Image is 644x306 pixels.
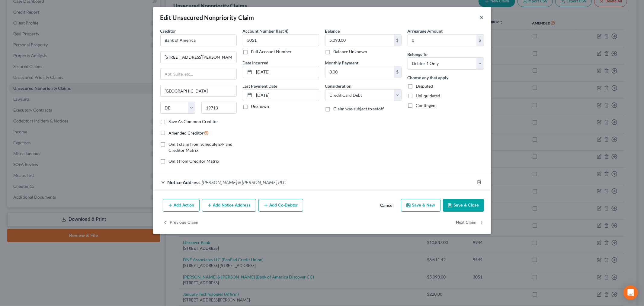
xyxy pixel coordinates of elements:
[251,103,269,109] label: Unknown
[169,119,219,125] label: Save As Common Creditor
[325,28,340,34] label: Balance
[476,34,484,46] div: $
[243,83,277,89] label: Last Payment Date
[334,106,384,111] span: Claim was subject to setoff
[243,60,269,66] label: Date Incurred
[408,28,443,34] label: Arrearage Amount
[169,158,219,164] span: Omit from Creditor Matrix
[243,28,289,34] label: Account Number (last 4)
[401,199,441,212] button: Save & New
[623,285,638,300] div: Open Intercom Messenger
[325,83,352,89] label: Consideration
[258,199,303,212] button: Add Co-Debtor
[202,199,256,212] button: Add Notice Address
[376,200,399,212] button: Cancel
[416,103,437,108] span: Contingent
[163,216,199,229] button: Previous Claim
[443,199,484,212] button: Save & Close
[408,34,476,46] input: 0.00
[394,34,401,46] div: $
[456,216,484,229] button: Next Claim
[254,90,319,101] input: MM/DD/YYYY
[394,66,401,78] div: $
[169,130,204,135] span: Amended Creditor
[163,199,200,212] button: Add Action
[201,102,237,114] input: Enter zip...
[334,49,367,55] label: Balance Unknown
[161,68,236,80] input: Apt, Suite, etc...
[325,34,394,46] input: 0.00
[243,34,319,46] input: XXXX
[251,49,292,55] label: Full Account Number
[408,52,428,57] span: Belongs To
[416,83,433,89] span: Disputed
[160,28,176,34] span: Creditor
[202,179,286,185] span: [PERSON_NAME] & [PERSON_NAME] PLC
[161,51,236,63] input: Enter address...
[416,93,441,98] span: Unliquidated
[168,179,201,185] span: Notice Address
[169,142,233,153] span: Omit claim from Schedule E/F and Creditor Matrix
[160,13,254,22] div: Edit Unsecured Nonpriority Claim
[325,60,359,66] label: Monthly Payment
[408,74,449,81] label: Choose any that apply
[325,66,394,78] input: 0.00
[480,14,484,21] button: ×
[161,85,236,96] input: Enter city...
[160,34,237,46] input: Search creditor by name...
[254,66,319,78] input: MM/DD/YYYY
